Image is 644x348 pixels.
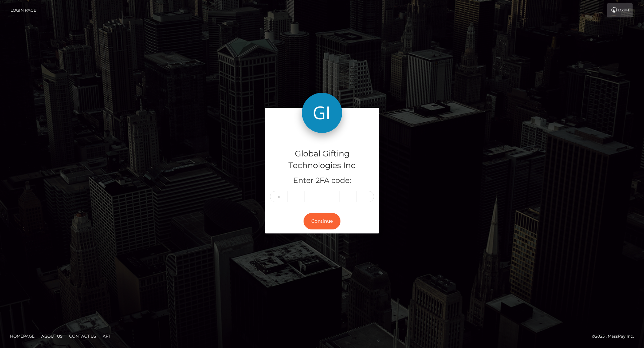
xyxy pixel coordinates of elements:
[7,331,37,341] a: Homepage
[270,176,374,186] h5: Enter 2FA code:
[10,3,36,17] a: Login Page
[302,93,342,133] img: Global Gifting Technologies Inc
[304,213,340,229] button: Continue
[607,3,633,17] a: Login
[66,331,99,341] a: Contact Us
[592,333,639,340] div: © 2025 , MassPay Inc.
[100,331,113,341] a: API
[39,331,65,341] a: About Us
[270,148,374,171] h4: Global Gifting Technologies Inc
